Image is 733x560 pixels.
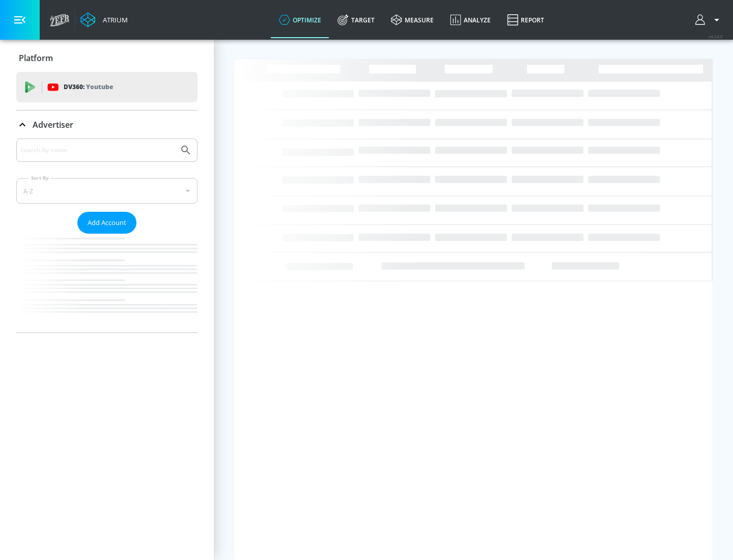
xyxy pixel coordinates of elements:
[271,2,329,38] a: optimize
[442,2,499,38] a: Analyze
[16,178,198,204] div: A-Z
[33,119,73,130] p: Advertiser
[77,212,136,234] button: Add Account
[383,2,442,38] a: measure
[16,72,198,102] div: DV360: Youtube
[88,217,126,229] span: Add Account
[20,144,175,157] input: Search by name
[329,2,383,38] a: Target
[16,110,198,139] div: Advertiser
[16,44,198,72] div: Platform
[709,34,723,39] span: v 4.24.0
[86,81,113,92] p: Youtube
[80,12,128,27] a: Atrium
[16,234,198,332] nav: list of Advertiser
[19,52,53,64] p: Platform
[16,138,198,332] div: Advertiser
[29,175,51,181] label: Sort By
[499,2,552,38] a: Report
[64,81,113,93] p: DV360:
[99,15,128,24] div: Atrium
